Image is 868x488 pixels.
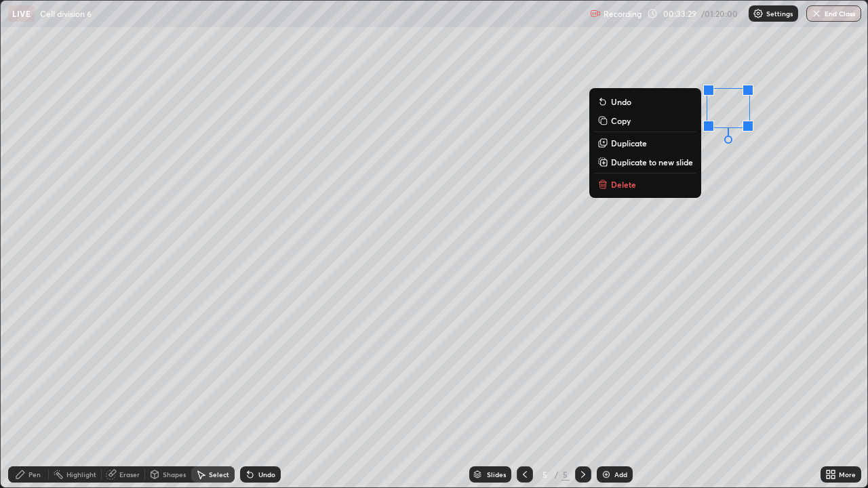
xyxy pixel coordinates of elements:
p: Copy [611,115,631,126]
img: class-settings-icons [753,8,764,19]
div: Eraser [119,471,140,478]
button: Duplicate [595,135,696,151]
div: Undo [258,471,275,478]
img: recording.375f2c34.svg [590,8,601,19]
div: 5 [561,468,570,481]
img: add-slide-button [601,469,612,480]
div: / [555,470,559,479]
p: LIVE [12,8,31,19]
p: Delete [611,179,636,190]
button: Copy [595,113,696,129]
p: Duplicate to new slide [611,157,693,167]
div: More [839,471,856,478]
div: Slides [487,471,506,478]
button: Delete [595,176,696,192]
p: Settings [766,10,793,17]
p: Cell division 6 [40,8,92,19]
div: Shapes [163,471,186,478]
p: Recording [604,9,642,19]
div: Highlight [66,471,96,478]
button: Duplicate to new slide [595,154,696,170]
div: Add [614,471,627,478]
p: Undo [611,96,631,107]
div: 5 [538,470,552,479]
button: End Class [806,5,861,22]
p: Duplicate [611,138,647,148]
button: Undo [595,94,696,110]
div: Pen [28,471,41,478]
img: end-class-cross [811,8,822,19]
div: Select [209,471,229,478]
